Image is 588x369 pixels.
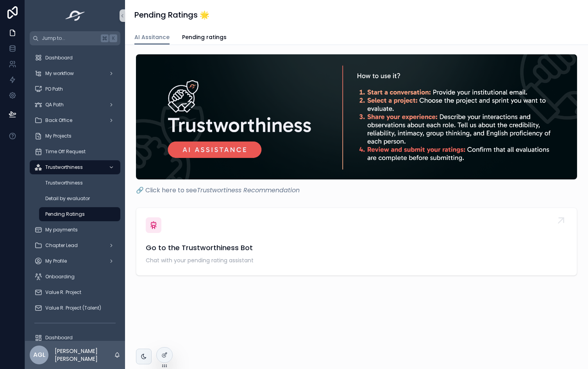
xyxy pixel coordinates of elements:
span: Go to the Trustworthiness Bot [146,242,567,253]
span: Onboarding [45,274,75,280]
a: Pending ratings [182,30,227,46]
span: Value R. Project [45,289,81,296]
a: Dashboard [30,331,120,345]
a: Go to the Trustworthiness BotChat with your pending rating assistant [136,208,577,275]
a: AI Assitance [134,30,170,45]
span: Pending Ratings [45,211,85,217]
a: My Projects [30,129,120,143]
a: Chapter Lead [30,238,120,253]
span: Chat with your pending rating assistant [146,256,567,264]
span: K [110,35,116,41]
a: Back Office [30,113,120,127]
a: Onboarding [30,270,120,284]
span: My payments [45,227,78,233]
span: My Profile [45,258,67,264]
span: Chapter Lead [45,242,78,249]
span: My workflow [45,70,74,77]
span: QA Path [45,102,64,108]
a: My Profile [30,254,120,268]
span: AI Assitance [134,33,170,41]
span: Trustworthiness [45,164,83,170]
a: 🔗 Click here to seeTrustwortiness Recommendation [136,186,300,195]
a: QA Path [30,98,120,112]
span: AGL [33,350,45,360]
span: PO Path [45,86,63,92]
span: Trustworthiness [45,180,83,186]
img: App logo [63,9,88,22]
a: My payments [30,223,120,237]
a: PO Path [30,82,120,96]
h1: Pending Ratings 🌟 [134,9,209,20]
a: Time Off Request [30,145,120,159]
em: Trustwortiness Recommendation [197,186,300,195]
span: Detail by evaluator [45,195,90,202]
span: My Projects [45,133,71,139]
a: Dashboard [30,51,120,65]
span: Pending ratings [182,33,227,41]
a: Value R. Project [30,285,120,299]
a: Value R. Project (Talent) [30,301,120,315]
div: scrollable content [25,45,125,341]
span: Value R. Project (Talent) [45,305,101,311]
button: Jump to...K [30,31,120,45]
span: Jump to... [42,35,98,41]
a: Detail by evaluator [39,192,120,206]
span: Dashboard [45,335,73,341]
a: Trustworthiness [39,176,120,190]
span: Back Office [45,117,72,124]
a: Pending Ratings [39,207,120,221]
span: Time Off Request [45,149,86,155]
a: Trustworthiness [30,160,120,174]
p: [PERSON_NAME] [PERSON_NAME] [55,347,114,363]
span: Dashboard [45,55,73,61]
a: My workflow [30,66,120,81]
